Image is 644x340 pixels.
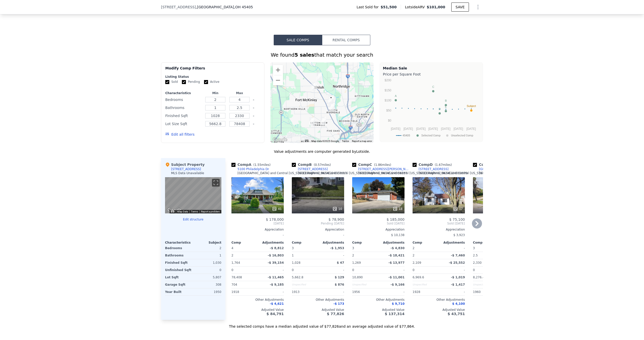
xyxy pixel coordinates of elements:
[473,252,498,259] div: 2.5
[182,80,200,84] label: Pending
[388,261,405,265] span: -$ 13,977
[383,66,480,71] div: Median Sale
[392,302,405,306] span: $ 9,710
[451,276,465,279] span: -$ 1,019
[231,232,284,239] div: -
[352,276,363,279] span: 10,890
[171,210,174,212] button: Keyboard shortcuts
[165,91,202,95] div: Characteristics
[191,210,198,213] a: Terms (opens in new tab)
[312,163,333,167] span: ( miles)
[413,276,424,279] span: 6,969.6
[177,210,188,213] button: Map Data
[292,298,344,302] div: Other Adjustments
[292,162,333,167] div: Comp B
[413,308,465,312] div: Adjusted Value
[253,123,255,125] button: Clear
[292,308,344,312] div: Adjusted Value
[231,288,257,295] div: 1918
[311,140,339,142] span: Map data ©2025 Google
[391,283,405,286] span: -$ 9,166
[375,163,382,167] span: 1.86
[449,217,465,221] span: $ 75,100
[383,71,480,78] div: Price per Square Foot
[165,281,192,288] div: Garage Sqft
[451,254,465,257] span: -$ 7,460
[292,232,344,239] div: -
[165,177,221,213] div: Street View
[473,281,498,288] div: Unspecified
[466,127,476,131] text: [DATE]
[194,281,221,288] div: 308
[387,217,405,221] span: $ 185,000
[161,5,196,10] span: [STREET_ADDRESS]
[165,112,202,119] div: Finished Sqft
[295,52,314,58] strong: 5 sales
[165,120,202,127] div: Lot Size Sqft
[231,167,269,171] a: 5100 Philadelphia Dr
[258,241,284,245] div: Adjustments
[274,35,322,45] button: Sale Comps
[413,221,465,225] span: Sold [DATE]
[165,241,193,245] div: Characteristics
[298,171,407,175] div: [GEOGRAPHIC_DATA] and Central [US_STATE] Regional MLS # 224038237
[413,246,415,250] span: 2
[292,261,300,265] span: 1,028
[329,217,344,221] span: $ 78,900
[161,320,483,329] div: The selected comps have a median adjusted value of $77,826 and an average adjusted value of $77,8...
[352,281,377,288] div: Unspecified
[388,276,405,279] span: -$ 11,001
[473,2,483,12] button: Show Options
[318,241,344,245] div: Adjustments
[165,252,192,259] div: Bathrooms
[272,136,288,143] a: Open this area in Google Maps (opens a new window)
[268,276,284,279] span: -$ 11,465
[473,308,525,312] div: Adjusted Value
[165,96,202,103] div: Bedrooms
[311,82,317,90] div: 5100 Philadelphia Dr
[352,308,405,312] div: Adjusted Value
[473,246,475,250] span: 3
[194,288,221,295] div: 1950
[316,72,322,81] div: 175 Pamela Avenue
[441,127,451,131] text: [DATE]
[259,267,284,274] div: -
[320,117,326,125] div: 39 Vassar Drive
[309,117,315,126] div: 1676 Tennyson Avenue
[255,163,261,167] span: 1.55
[352,167,411,171] a: [STREET_ADDRESS][PERSON_NAME]
[427,5,445,9] span: $101,000
[352,162,393,167] div: Comp C
[413,298,465,302] div: Other Adjustments
[473,276,485,279] span: 8,276.4
[440,245,465,252] div: -
[204,80,208,84] input: Active
[270,246,284,250] span: -$ 8,812
[231,228,284,232] div: Appreciation
[182,80,186,84] input: Pending
[352,221,405,225] span: Sold [DATE]
[272,136,288,143] img: Google
[467,104,476,107] text: Subject
[440,267,465,274] div: -
[335,283,344,286] span: $ 876
[204,80,219,84] label: Active
[165,66,260,75] div: Modify Comp Filters
[352,228,405,232] div: Appreciation
[322,35,370,45] button: Rental Comps
[391,246,405,250] span: -$ 4,830
[452,302,465,306] span: $ 4,100
[193,241,221,245] div: Subject
[391,233,405,237] span: $ 10,138
[253,115,255,117] button: Clear
[356,5,381,10] span: Last Sold for
[445,99,447,102] text: B
[292,288,317,295] div: 1913
[231,252,257,259] div: 2
[379,288,405,295] div: -
[231,241,258,245] div: Comp
[454,127,463,131] text: [DATE]
[388,119,391,122] text: $0
[378,241,405,245] div: Adjustments
[413,228,465,232] div: Appreciation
